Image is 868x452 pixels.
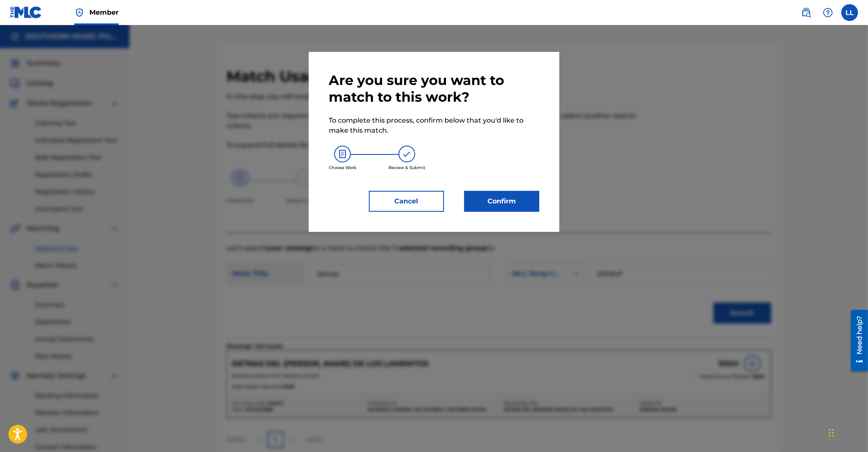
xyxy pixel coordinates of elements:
[845,306,868,375] iframe: Resource Center
[74,8,84,18] img: Top Rightsholder
[369,191,444,212] button: Cancel
[388,164,425,171] p: Review & Submit
[329,116,539,136] p: To complete this process, confirm below that you'd like to make this match.
[329,72,539,105] h2: Are you sure you want to match to this work?
[89,8,119,17] span: Member
[820,4,836,21] div: Help
[826,412,868,452] iframe: Chat Widget
[801,8,811,18] img: search
[398,146,415,162] img: 173f8e8b57e69610e344.svg
[798,4,815,21] a: Public Search
[464,191,539,212] button: Confirm
[823,8,833,18] img: help
[841,4,858,21] div: User Menu
[329,164,356,171] p: Choose Work
[829,420,834,445] div: Drag
[334,146,351,162] img: 26af456c4569493f7445.svg
[10,6,42,18] img: MLC Logo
